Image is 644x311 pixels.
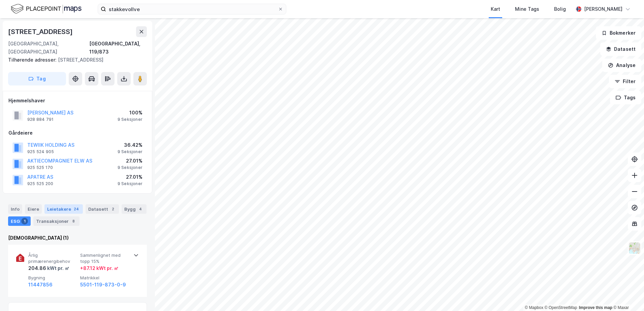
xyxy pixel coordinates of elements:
button: Filter [609,75,641,88]
div: 925 524 905 [27,149,54,154]
div: Eiere [25,204,42,214]
div: Mine Tags [515,5,539,13]
div: Info [8,204,22,214]
div: Kontrollprogram for chat [610,279,644,311]
img: Z [628,242,641,254]
div: [GEOGRAPHIC_DATA], 119/873 [89,40,147,56]
button: Analyse [602,59,641,72]
div: Bolig [554,5,566,13]
span: Bygning [28,275,77,281]
div: [GEOGRAPHIC_DATA], [GEOGRAPHIC_DATA] [8,40,89,56]
input: Søk på adresse, matrikkel, gårdeiere, leietakere eller personer [106,4,278,14]
div: 2 [109,206,116,212]
button: 5501-119-873-0-9 [80,281,126,289]
div: 36.42% [118,141,142,149]
div: 925 525 170 [27,165,53,170]
button: Tags [610,91,641,104]
div: 24 [72,206,80,212]
img: logo.f888ab2527a4732fd821a326f86c7f29.svg [11,3,82,15]
div: 9 Seksjoner [118,117,142,122]
div: kWt pr. ㎡ [46,264,69,272]
div: 9 Seksjoner [118,149,142,154]
div: [STREET_ADDRESS] [8,26,74,37]
div: Leietakere [44,204,83,214]
div: 100% [118,109,142,117]
a: OpenStreetMap [545,305,577,310]
span: Årlig primærenergibehov [28,252,77,264]
button: 11447856 [28,281,53,289]
div: Datasett [86,204,119,214]
div: 4 [137,206,144,212]
div: 928 884 791 [27,117,54,122]
div: 925 525 200 [27,181,53,186]
div: 9 Seksjoner [118,165,142,170]
span: Matrikkel [80,275,129,281]
div: 8 [70,218,77,224]
div: Transaksjoner [33,216,79,226]
a: Improve this map [579,305,612,310]
div: Bygg [122,204,147,214]
div: ESG [8,216,31,226]
div: 1 [21,218,28,224]
div: Kart [491,5,500,13]
button: Tag [8,72,66,85]
span: Tilhørende adresser: [8,57,58,63]
div: 27.01% [118,173,142,181]
a: Mapbox [525,305,543,310]
div: [DEMOGRAPHIC_DATA] (1) [8,234,147,242]
div: [STREET_ADDRESS] [8,56,141,64]
div: 27.01% [118,157,142,165]
div: + 87.12 kWt pr. ㎡ [80,264,119,272]
div: Hjemmelshaver [8,97,147,105]
button: Datasett [600,42,641,56]
div: 204.86 [28,264,69,272]
div: [PERSON_NAME] [584,5,622,13]
button: Bokmerker [596,26,641,40]
div: 9 Seksjoner [118,181,142,186]
iframe: Chat Widget [610,279,644,311]
span: Sammenlignet med topp 15% [80,252,129,264]
div: Gårdeiere [8,129,147,137]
